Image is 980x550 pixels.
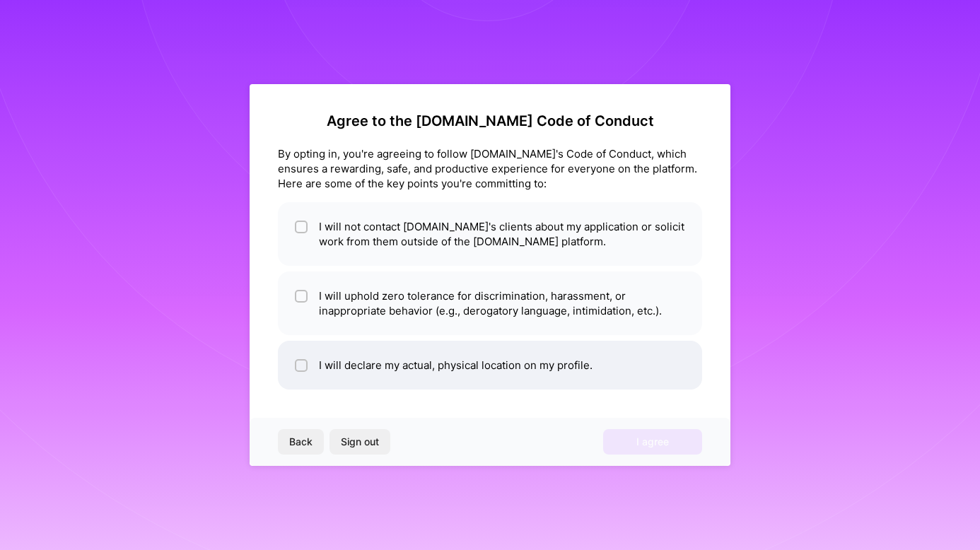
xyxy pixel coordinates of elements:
[278,112,702,129] h2: Agree to the [DOMAIN_NAME] Code of Conduct
[289,435,313,449] span: Back
[329,429,390,455] button: Sign out
[278,271,702,335] li: I will uphold zero tolerance for discrimination, harassment, or inappropriate behavior (e.g., der...
[278,146,702,191] div: By opting in, you're agreeing to follow [DOMAIN_NAME]'s Code of Conduct, which ensures a rewardin...
[341,435,379,449] span: Sign out
[278,202,702,266] li: I will not contact [DOMAIN_NAME]'s clients about my application or solicit work from them outside...
[278,341,702,390] li: I will declare my actual, physical location on my profile.
[278,429,324,455] button: Back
